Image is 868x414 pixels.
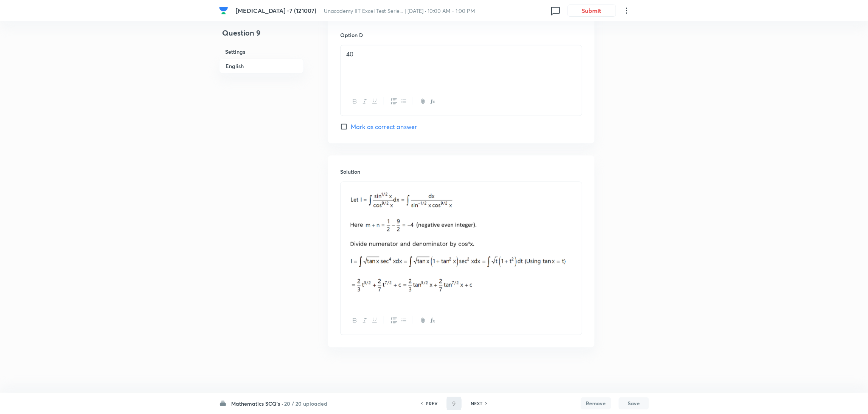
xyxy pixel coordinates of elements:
[219,45,304,59] h6: Settings
[219,27,304,45] h4: Question 9
[236,6,317,14] span: [MEDICAL_DATA] -7 (121007)
[351,122,417,131] span: Mark as correct answer
[471,400,482,407] h6: NEXT
[324,7,475,14] span: Unacademy IIT Excel Test Serie... | [DATE] · 10:00 AM - 1:00 PM
[426,400,437,407] h6: PREV
[346,187,576,300] img: 28-08-25-07:05:57-AM
[340,31,582,39] h6: Option D
[219,59,304,73] h6: English
[219,6,230,15] a: Company Logo
[581,397,611,409] button: Remove
[568,5,616,17] button: Submit
[340,168,582,176] h6: Solution
[346,50,576,59] p: 40
[231,400,283,408] h6: Mathematics SCQ's ·
[219,6,228,15] img: Company Logo
[284,400,327,408] h6: 20 / 20 uploaded
[619,397,649,409] button: Save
